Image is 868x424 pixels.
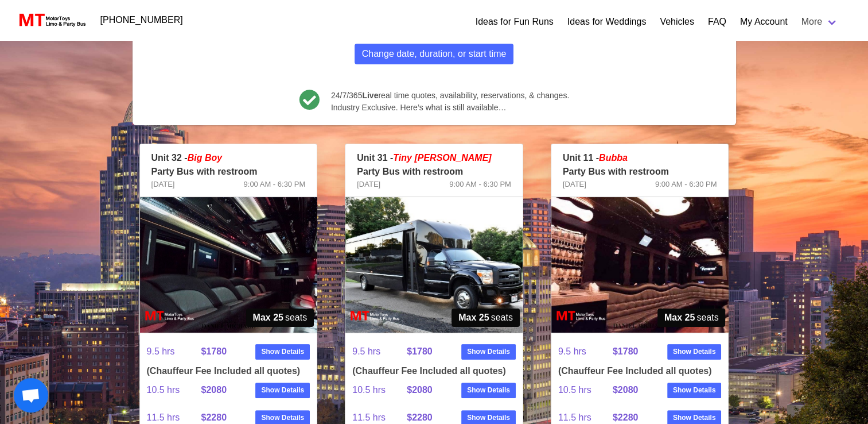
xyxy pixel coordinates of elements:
strong: $2080 [407,385,433,395]
strong: Show Details [467,413,510,423]
strong: Show Details [261,385,304,395]
strong: Max 25 [458,311,489,325]
img: 32%2002.jpg [140,197,317,333]
strong: Show Details [467,346,510,357]
img: 11%2002.jpg [551,197,729,333]
em: Bubba [599,153,628,163]
h4: (Chauffeur Fee Included all quotes) [352,365,516,376]
strong: Max 25 [253,311,283,325]
span: [DATE] [151,179,175,190]
strong: Show Details [261,346,304,357]
span: 10.5 hrs [558,376,613,404]
span: 9.5 hrs [558,338,613,365]
span: 9.5 hrs [352,338,407,365]
a: Ideas for Weddings [567,15,647,29]
a: FAQ [708,15,726,29]
p: Unit 11 - [563,151,717,165]
p: Party Bus with restroom [563,165,717,179]
a: Ideas for Fun Runs [476,15,554,29]
span: 9:00 AM - 6:30 PM [449,179,511,190]
strong: $1780 [201,346,227,356]
span: 10.5 hrs [147,376,201,404]
strong: Show Details [673,385,716,395]
a: More [795,10,845,33]
strong: Show Details [467,385,510,395]
h4: (Chauffeur Fee Included all quotes) [558,365,722,376]
a: Vehicles [660,15,694,29]
p: Party Bus with restroom [357,165,511,179]
span: seats [246,309,314,327]
strong: $2280 [613,413,639,422]
strong: $2280 [201,413,227,422]
span: Tiny [PERSON_NAME] [393,153,491,163]
strong: $2280 [407,413,433,422]
span: seats [657,309,726,327]
span: [DATE] [357,179,380,190]
strong: Show Details [673,413,716,423]
h4: (Chauffeur Fee Included all quotes) [147,365,310,376]
strong: $1780 [613,346,639,356]
span: 9:00 AM - 6:30 PM [655,179,717,190]
em: Big Boy [188,153,222,163]
strong: Show Details [673,346,716,357]
button: Change date, duration, or start time [355,44,514,64]
strong: $1780 [407,346,433,356]
span: Change date, duration, or start time [362,47,507,61]
span: seats [451,309,520,327]
span: 24/7/365 real time quotes, availability, reservations, & changes. [331,90,569,102]
div: Open chat [14,378,48,413]
strong: $2080 [613,385,639,395]
a: My Account [740,15,788,29]
span: 10.5 hrs [352,376,407,404]
span: 9.5 hrs [147,338,201,365]
b: Live [362,91,378,100]
img: MotorToys Logo [16,12,87,28]
p: Unit 32 - [151,151,306,165]
strong: Max 25 [664,311,695,325]
p: Party Bus with restroom [151,165,306,179]
span: [DATE] [563,179,586,190]
strong: $2080 [201,385,227,395]
span: Industry Exclusive. Here’s what is still available… [331,102,569,114]
p: Unit 31 - [357,151,511,165]
a: [PHONE_NUMBER] [94,9,190,32]
span: 9:00 AM - 6:30 PM [243,179,305,190]
strong: Show Details [261,413,304,423]
img: 31%2001.jpg [345,197,523,333]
